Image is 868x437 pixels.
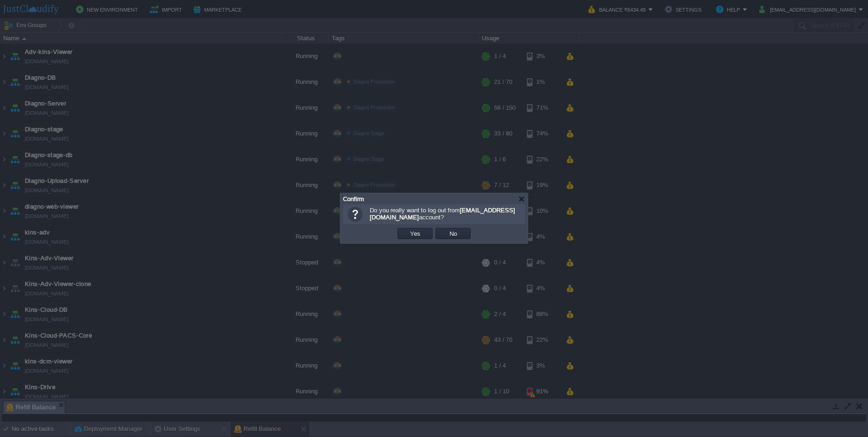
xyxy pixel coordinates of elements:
button: Yes [407,229,423,238]
span: Do you really want to log out from account? [370,207,515,221]
span: Confirm [343,196,364,203]
iframe: chat widget [829,399,859,428]
b: [EMAIL_ADDRESS][DOMAIN_NAME] [370,207,515,221]
button: No [447,229,460,238]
